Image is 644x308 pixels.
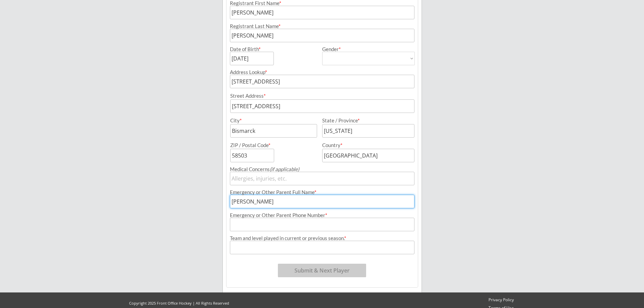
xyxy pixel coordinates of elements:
[230,190,414,195] div: Emergency or Other Parent Full Name
[230,70,414,75] div: Address Lookup
[322,143,406,148] div: Country
[230,1,414,6] div: Registrant First Name
[230,213,414,218] div: Emergency or Other Parent Phone Number
[230,24,414,29] div: Registrant Last Name
[322,118,406,123] div: State / Province
[230,118,316,123] div: City
[230,172,414,185] input: Allergies, injuries, etc.
[485,297,517,303] a: Privacy Policy
[230,93,414,98] div: Street Address
[230,143,316,148] div: ZIP / Postal Code
[230,47,265,52] div: Date of Birth
[278,264,366,277] button: Submit & Next Player
[230,167,414,172] div: Medical Concerns
[230,236,414,241] div: Team and level played in current or previous season.
[230,75,414,88] input: Street, City, Province/State
[270,166,299,172] em: (if applicable)
[322,47,415,52] div: Gender
[123,301,236,306] div: Copyright 2025 Front Office Hockey | All Rights Reserved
